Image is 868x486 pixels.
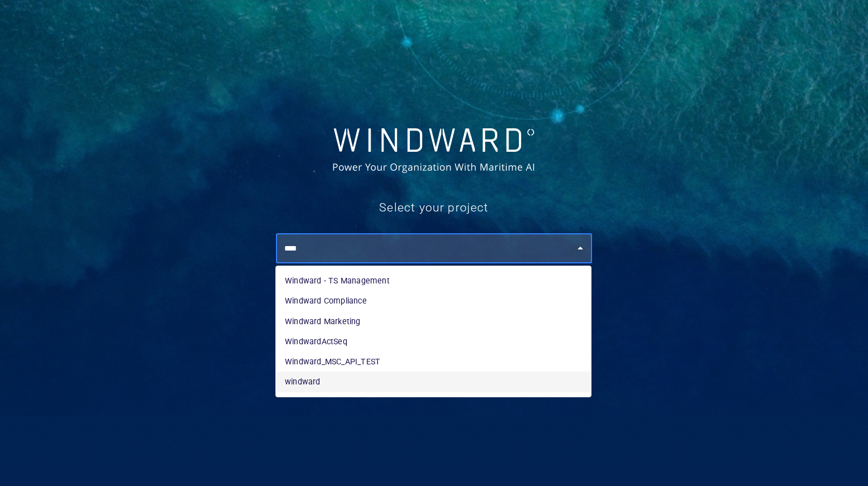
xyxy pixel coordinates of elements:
[276,331,591,352] li: WindwardActSeq
[276,372,591,392] li: windward
[276,311,591,331] li: Windward Marketing
[276,352,591,372] li: Windward_MSC_API_TEST
[821,436,860,478] iframe: Chat
[573,240,588,256] button: Close
[276,291,591,311] li: Windward Compliance
[276,271,591,291] li: Windward - TS Management
[276,200,592,216] h5: Select your project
